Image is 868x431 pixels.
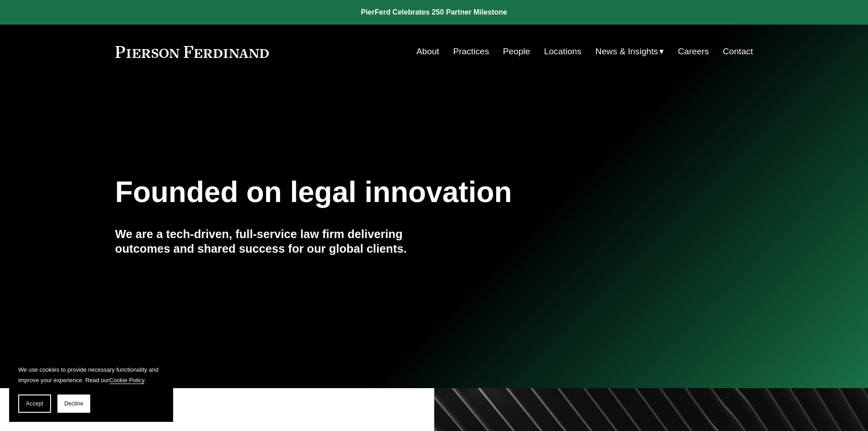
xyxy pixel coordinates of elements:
[57,395,90,413] button: Decline
[723,43,753,60] a: Contact
[18,364,164,385] p: We use cookies to provide necessary functionality and improve your experience. Read our .
[115,176,647,209] h1: Founded on legal innovation
[678,43,709,60] a: Careers
[26,400,43,407] span: Accept
[18,395,51,413] button: Accept
[544,43,581,60] a: Locations
[9,355,173,422] section: Cookie banner
[453,43,489,60] a: Practices
[416,43,439,60] a: About
[64,400,83,407] span: Decline
[503,43,530,60] a: People
[109,377,144,384] a: Cookie Policy
[596,43,664,60] a: folder dropdown
[115,227,434,256] h4: We are a tech-driven, full-service law firm delivering outcomes and shared success for our global...
[596,44,658,60] span: News & Insights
